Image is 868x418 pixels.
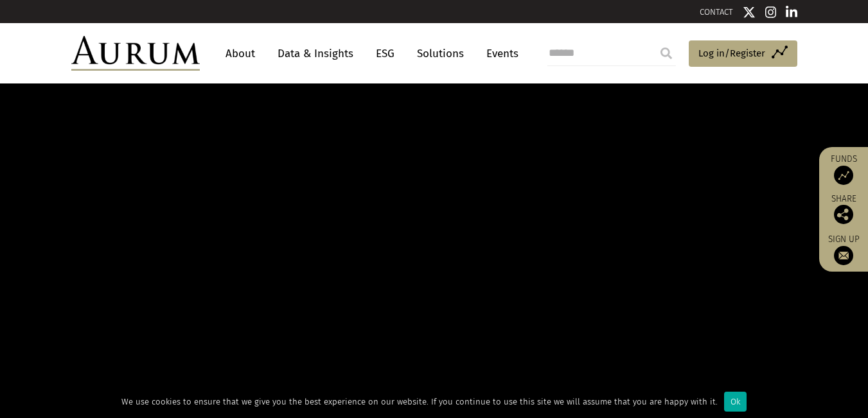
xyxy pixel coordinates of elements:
[834,246,853,265] img: Sign up to our newsletter
[826,234,862,265] a: Sign up
[743,6,756,19] img: Twitter icon
[826,195,862,224] div: Share
[480,42,518,65] a: Events
[653,40,679,66] input: Submit
[271,42,360,65] a: Data & Insights
[826,153,862,185] a: Funds
[700,7,733,17] a: CONTACT
[834,205,853,224] img: Share this post
[689,40,797,67] a: Log in/Register
[219,42,261,65] a: About
[765,6,777,19] img: Instagram icon
[411,42,470,65] a: Solutions
[834,166,853,185] img: Access Funds
[369,42,401,65] a: ESG
[724,392,747,412] div: Ok
[698,46,765,61] span: Log in/Register
[71,36,200,71] img: Aurum
[786,6,797,19] img: Linkedin icon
